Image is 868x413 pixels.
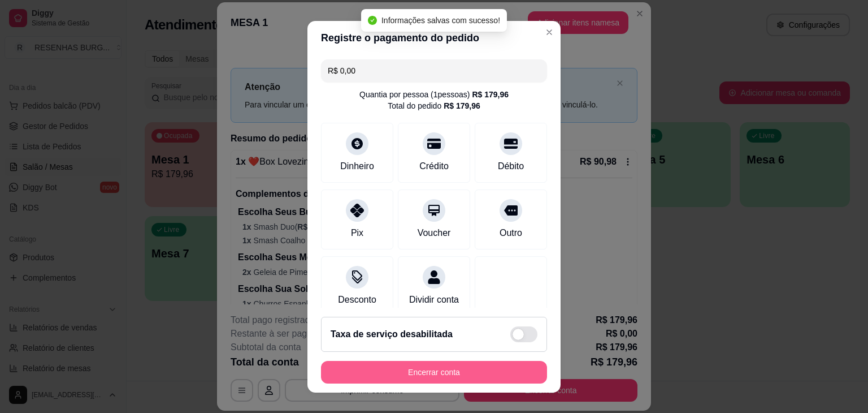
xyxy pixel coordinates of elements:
[321,361,547,384] button: Encerrar conta
[419,160,449,173] div: Crédito
[338,293,376,307] div: Desconto
[381,16,500,25] span: Informações salvas com sucesso!
[500,226,522,240] div: Outro
[340,160,374,173] div: Dinheiro
[409,293,459,307] div: Dividir conta
[359,89,509,100] div: Quantia por pessoa ( 1 pessoas)
[307,21,561,55] header: Registre o pagamento do pedido
[331,328,453,341] h2: Taxa de serviço desabilitada
[418,226,451,240] div: Voucher
[444,100,480,111] div: R$ 179,96
[351,226,363,240] div: Pix
[368,16,377,25] span: check-circle
[472,89,509,100] div: R$ 179,96
[388,100,480,111] div: Total do pedido
[540,23,558,41] button: Close
[498,160,524,173] div: Débito
[328,59,540,82] input: Ex.: hambúrguer de cordeiro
